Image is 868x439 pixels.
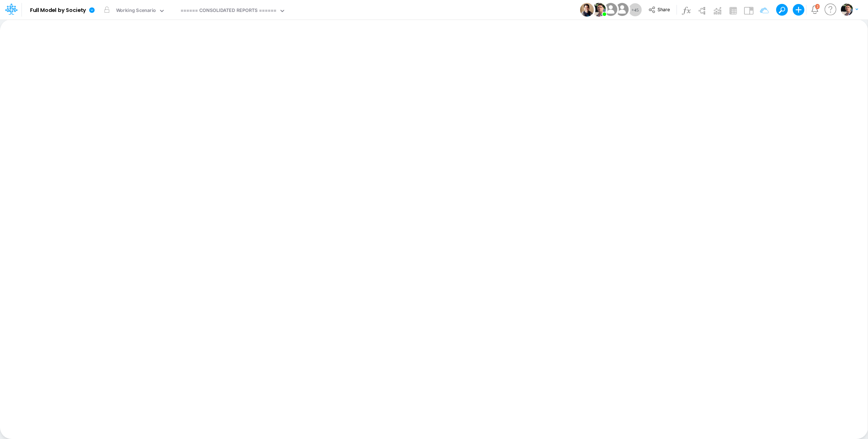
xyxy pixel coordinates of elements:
img: User Image Icon [592,3,606,17]
div: Working Scenario [116,7,156,15]
a: Notifications [810,5,819,14]
div: ====== CONSOLIDATED REPORTS ====== [180,7,276,15]
b: Full Model by Society [30,7,86,14]
img: User Image Icon [603,1,619,18]
button: Share [645,4,675,16]
span: + 45 [631,8,639,12]
div: 2 unread items [817,5,818,8]
span: Share [658,7,670,12]
img: User Image Icon [614,1,630,18]
img: User Image Icon [580,3,594,17]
